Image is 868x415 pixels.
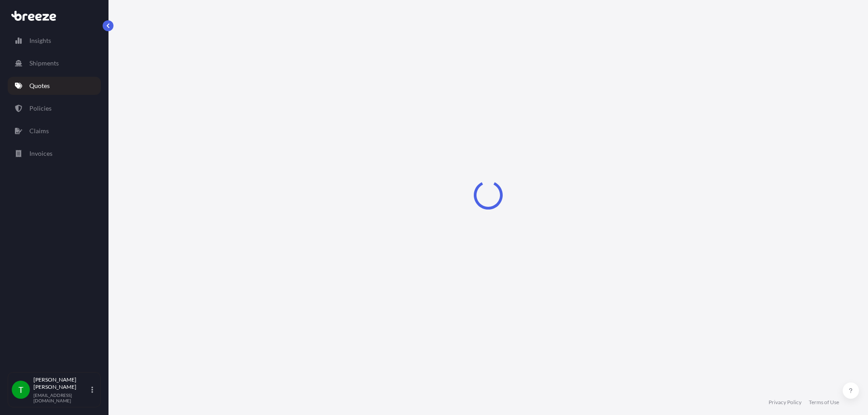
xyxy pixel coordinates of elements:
p: Invoices [29,149,52,158]
p: Quotes [29,81,50,90]
a: Terms of Use [809,399,839,406]
a: Claims [8,122,101,140]
p: [EMAIL_ADDRESS][DOMAIN_NAME] [33,392,90,403]
a: Shipments [8,54,101,72]
a: Policies [8,99,101,117]
p: Insights [29,36,51,45]
a: Insights [8,32,101,50]
a: Quotes [8,77,101,95]
a: Invoices [8,145,101,163]
p: Shipments [29,59,59,68]
p: Policies [29,104,52,113]
p: Claims [29,126,49,135]
a: Privacy Policy [769,399,802,406]
p: [PERSON_NAME] [PERSON_NAME] [33,376,90,391]
span: T [19,385,24,394]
